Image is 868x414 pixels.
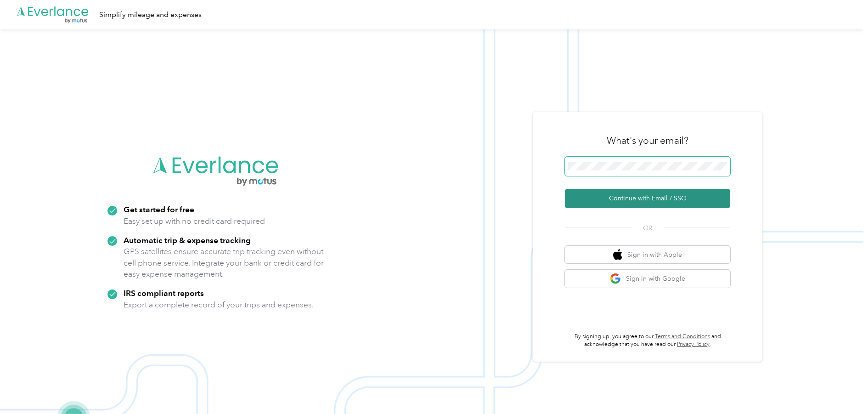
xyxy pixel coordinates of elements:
[124,235,251,245] strong: Automatic trip & expense tracking
[613,249,622,261] img: apple logo
[565,246,730,264] button: apple logoSign in with Apple
[610,273,621,284] img: google logo
[631,223,664,233] span: OR
[655,333,710,340] a: Terms and Conditions
[99,9,202,21] div: Simplify mileage and expenses
[565,333,730,349] p: By signing up, you agree to our and acknowledge that you have read our .
[124,288,204,298] strong: IRS compliant reports
[124,216,265,227] p: Easy set up with no credit card required
[124,246,324,280] p: GPS satellites ensure accurate trip tracking even without cell phone service. Integrate your bank...
[124,299,314,311] p: Export a complete record of your trips and expenses.
[565,189,730,208] button: Continue with Email / SSO
[124,204,194,214] strong: Get started for free
[565,270,730,288] button: google logoSign in with Google
[677,341,710,348] a: Privacy Policy
[607,134,688,147] h3: What's your email?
